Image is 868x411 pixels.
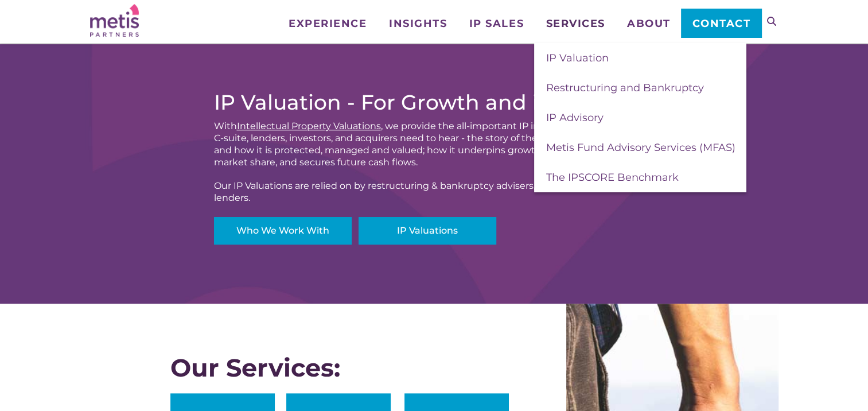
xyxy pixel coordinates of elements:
[389,18,447,29] span: Insights
[627,18,671,29] span: About
[546,171,678,184] span: The IPSCORE Benchmark
[237,121,381,131] a: Intellectual Property Valuations
[546,111,603,124] span: IP Advisory
[289,18,367,29] span: Experience
[534,162,746,192] a: The IPSCORE Benchmark
[214,120,655,168] div: With , we provide the all-important IP insight and narrative that C-suite, lenders, investors, an...
[546,52,608,64] span: IP Valuation
[692,18,750,29] span: Contact
[534,103,746,133] a: IP Advisory
[469,18,524,29] span: IP Sales
[90,4,139,37] img: Metis Partners
[214,217,352,245] a: Who We Work With
[681,9,761,37] a: Contact
[170,354,509,382] div: Our Services:
[546,82,703,94] span: Restructuring and Bankruptcy
[546,141,735,154] span: Metis Fund Advisory Services (MFAS)
[546,18,605,29] span: Services
[214,90,655,114] h2: IP Valuation - For Growth and in Distress
[534,43,746,73] a: IP Valuation
[359,217,496,245] a: IP Valuations
[534,133,746,162] a: Metis Fund Advisory Services (MFAS)
[214,180,655,204] div: Our IP Valuations are relied on by restructuring & bankruptcy advisers, corporates, investors and...
[534,73,746,103] a: Restructuring and Bankruptcy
